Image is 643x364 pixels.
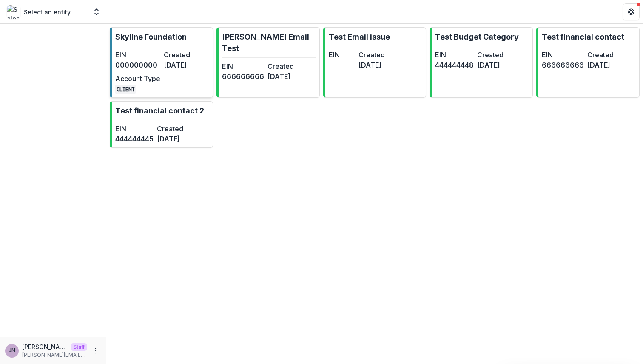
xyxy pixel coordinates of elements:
[157,124,195,134] dt: Created
[477,60,516,70] dd: [DATE]
[115,31,187,42] p: Skyline Foundation
[115,124,154,134] dt: EIN
[164,50,209,60] dt: Created
[435,31,519,42] p: Test Budget Category
[222,61,264,71] dt: EIN
[91,346,101,356] button: More
[115,85,136,94] code: CLIENT
[216,27,320,98] a: [PERSON_NAME] Email TestEIN666666666Created[DATE]
[222,31,316,54] p: [PERSON_NAME] Email Test
[358,50,385,60] dt: Created
[115,134,154,144] dd: 444444445
[435,60,474,70] dd: 444444448
[329,31,390,42] p: Test Email issue
[7,5,20,19] img: Select an entity
[542,50,584,60] dt: EIN
[22,351,87,359] p: [PERSON_NAME][EMAIL_ADDRESS][DOMAIN_NAME]
[115,73,160,84] dt: Account Type
[623,3,640,20] button: Get Help
[110,27,213,98] a: Skyline FoundationEIN000000000Created[DATE]Account TypeCLIENT
[110,101,213,148] a: Test financial contact 2EIN444444445Created[DATE]
[267,71,310,82] dd: [DATE]
[329,50,355,60] dt: EIN
[323,27,427,98] a: Test Email issueEINCreated[DATE]
[91,3,102,20] button: Open entity switcher
[164,60,209,70] dd: [DATE]
[536,27,640,98] a: Test financial contactEIN666666666Created[DATE]
[115,105,204,116] p: Test financial contact 2
[587,50,629,60] dt: Created
[542,60,584,70] dd: 666666666
[430,27,533,98] a: Test Budget CategoryEIN444444448Created[DATE]
[9,348,15,353] div: Joyce N
[542,31,624,42] p: Test financial contact
[358,60,385,70] dd: [DATE]
[115,60,160,70] dd: 000000000
[267,61,310,71] dt: Created
[115,50,160,60] dt: EIN
[222,71,264,82] dd: 666666666
[587,60,629,70] dd: [DATE]
[477,50,516,60] dt: Created
[435,50,474,60] dt: EIN
[24,8,71,17] p: Select an entity
[157,134,195,144] dd: [DATE]
[22,342,67,351] p: [PERSON_NAME]
[71,343,87,351] p: Staff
